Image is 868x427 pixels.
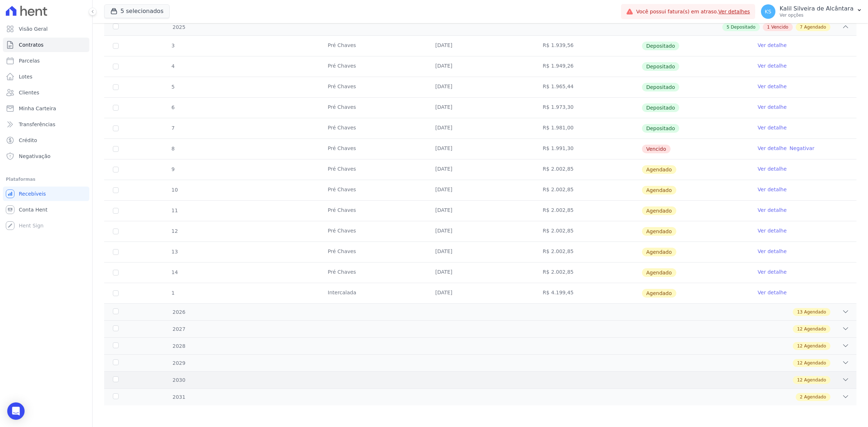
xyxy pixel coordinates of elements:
span: 5 [727,24,729,30]
td: [DATE] [426,180,534,200]
td: R$ 2.002,85 [534,262,642,283]
input: default [113,270,119,276]
span: 12 [797,326,803,332]
span: 1 [767,24,770,30]
td: R$ 1.949,26 [534,56,642,77]
span: Conta Hent [19,206,47,213]
td: R$ 1.991,30 [534,139,642,159]
input: default [113,187,119,193]
a: Ver detalhes [718,9,750,14]
span: Agendado [642,186,676,195]
span: Agendado [804,394,826,400]
td: Pré Chaves [319,98,426,118]
td: Pré Chaves [319,221,426,242]
td: R$ 1.965,44 [534,77,642,97]
td: R$ 2.002,85 [534,180,642,200]
span: Depositado [642,42,680,50]
td: [DATE] [426,36,534,56]
td: [DATE] [426,201,534,221]
a: Ver detalhe [758,186,787,193]
span: Negativação [19,153,51,160]
span: 7 [800,24,803,30]
span: 9 [171,166,175,172]
span: 12 [797,377,803,383]
a: Ver detalhe [758,103,787,111]
a: Negativação [3,149,89,163]
span: 2028 [172,342,186,350]
span: 6 [171,104,175,110]
span: Agendado [642,268,676,277]
a: Conta Hent [3,202,89,217]
td: R$ 1.973,30 [534,98,642,118]
input: default [113,208,119,214]
span: Depositado [642,83,680,91]
span: Recebíveis [19,190,46,197]
td: [DATE] [426,262,534,283]
span: 4 [171,63,175,69]
td: R$ 2.002,85 [534,221,642,242]
span: Clientes [19,89,39,96]
span: Agendado [804,360,826,366]
td: [DATE] [426,283,534,303]
span: 7 [171,125,175,131]
span: 14 [171,269,178,275]
td: [DATE] [426,118,534,138]
input: default [113,249,119,255]
td: Pré Chaves [319,36,426,56]
span: Você possui fatura(s) em atraso. [636,8,750,16]
span: 12 [171,228,178,234]
span: Vencido [642,145,671,153]
td: [DATE] [426,139,534,159]
a: Ver detalhe [758,124,787,131]
span: Agendado [804,377,826,383]
input: Só é possível selecionar pagamentos em aberto [113,84,119,90]
span: KS [765,9,771,14]
span: 2026 [172,308,186,316]
input: Só é possível selecionar pagamentos em aberto [113,43,119,49]
a: Parcelas [3,54,89,68]
a: Negativar [790,145,814,151]
span: Agendado [804,343,826,349]
a: Ver detalhe [758,165,787,172]
span: 12 [797,343,803,349]
td: R$ 2.002,85 [534,201,642,221]
td: Pré Chaves [319,201,426,221]
span: Parcelas [19,57,40,64]
a: Lotes [3,69,89,84]
span: Visão Geral [19,25,48,33]
span: Agendado [642,165,676,174]
span: 13 [171,249,178,255]
td: R$ 2.002,85 [534,159,642,180]
td: Pré Chaves [319,139,426,159]
span: Agendado [642,289,676,298]
p: Ver opções [780,12,854,18]
td: [DATE] [426,221,534,242]
span: Depositado [731,24,756,30]
span: Crédito [19,137,37,144]
td: R$ 1.939,56 [534,36,642,56]
span: 12 [797,360,803,366]
td: [DATE] [426,242,534,262]
a: Visão Geral [3,22,89,36]
a: Ver detalhe [758,42,787,49]
span: 13 [797,309,803,315]
span: Contratos [19,41,43,48]
td: Pré Chaves [319,77,426,97]
td: Intercalada [319,283,426,303]
span: 10 [171,187,178,193]
span: 11 [171,208,178,213]
div: Plataformas [6,175,86,184]
input: default [113,290,119,296]
p: Kalil Silveira de Alcântara [780,5,854,12]
a: Minha Carteira [3,101,89,116]
a: Ver detalhe [758,289,787,296]
a: Ver detalhe [758,227,787,234]
span: 1 [171,290,175,296]
a: Ver detalhe [758,206,787,214]
span: 2 [800,394,803,400]
span: Agendado [804,326,826,332]
button: KS Kalil Silveira de Alcântara Ver opções [755,1,868,22]
input: default [113,146,119,152]
span: 5 [171,84,175,90]
span: Transferências [19,121,55,128]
